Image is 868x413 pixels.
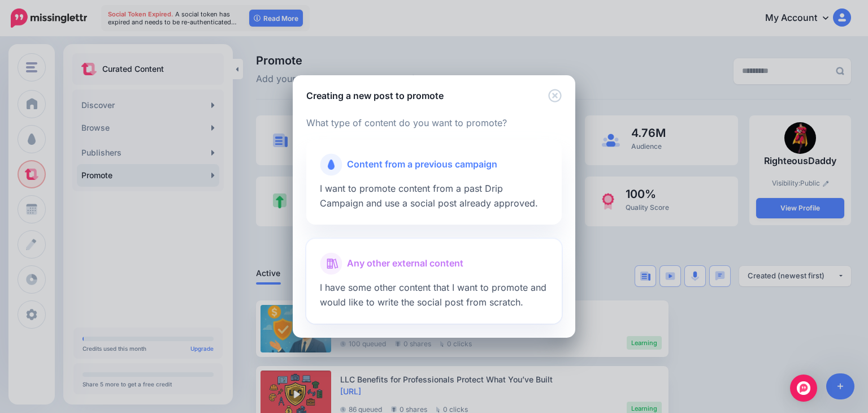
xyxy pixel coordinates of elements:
p: What type of content do you want to promote? [306,116,562,131]
h5: Creating a new post to promote [306,89,444,102]
span: Any other external content [347,256,463,271]
span: Content from a previous campaign [347,157,497,172]
span: I want to promote content from a past Drip Campaign and use a social post already approved. [320,183,538,209]
img: drip-campaigns.png [328,160,335,170]
span: I have some other content that I want to promote and would like to write the social post from scr... [320,282,546,308]
button: Close [548,89,562,103]
div: Open Intercom Messenger [790,375,817,402]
